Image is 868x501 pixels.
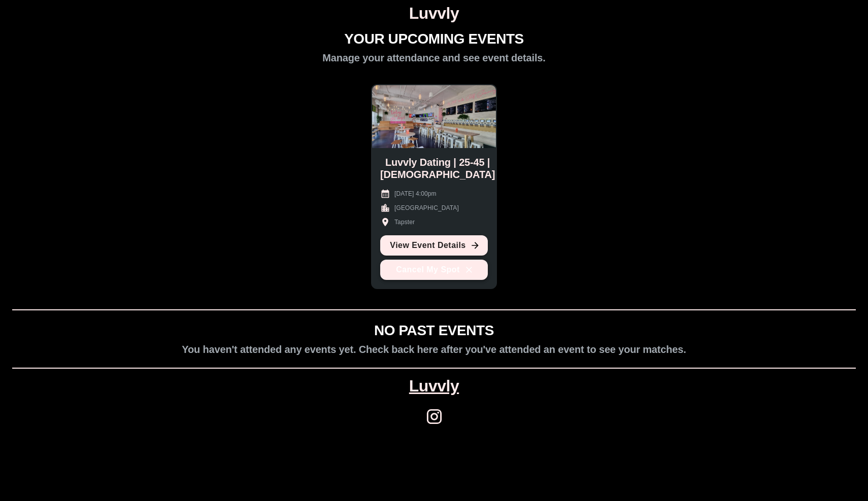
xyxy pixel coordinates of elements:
h2: Luvvly Dating | 25-45 | [DEMOGRAPHIC_DATA] [380,156,495,181]
button: Cancel My Spot [380,260,488,280]
a: Luvvly [409,377,459,396]
a: View Event Details [380,235,488,256]
h1: YOUR UPCOMING EVENTS [344,31,524,48]
p: Tapster [394,218,415,227]
p: [DATE] 4:00pm [394,189,437,198]
p: [GEOGRAPHIC_DATA] [394,203,459,212]
h2: You haven't attended any events yet. Check back here after you've attended an event to see your m... [182,343,686,355]
h1: NO PAST EVENTS [374,323,494,339]
h1: Luvvly [4,4,864,23]
h2: Manage your attendance and see event details. [322,52,545,64]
